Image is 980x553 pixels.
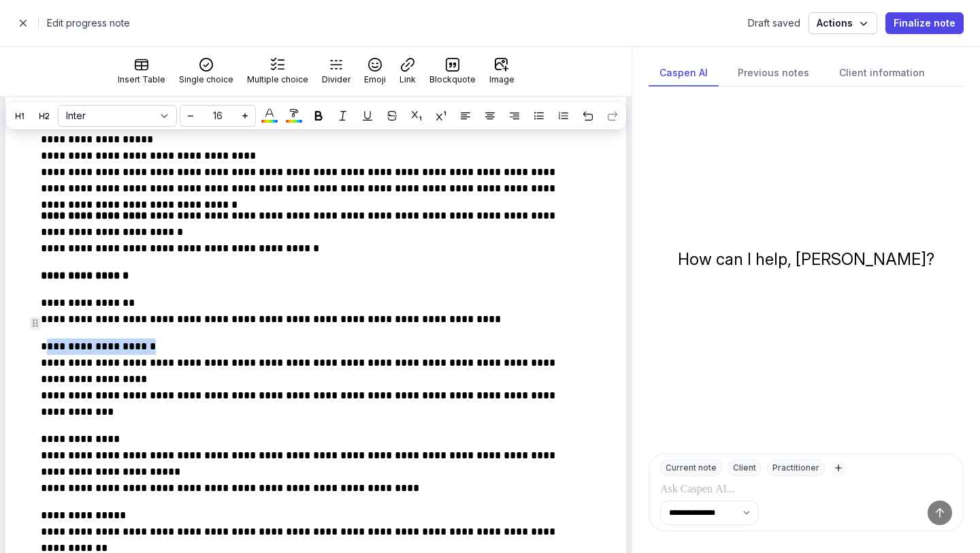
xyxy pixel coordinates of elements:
button: Insert Table [112,52,171,91]
div: Single choice [179,74,233,85]
text: 3 [559,117,560,120]
div: Practitioner [767,460,825,476]
text: 2 [559,114,560,117]
span: Actions [817,15,869,31]
div: Image [489,74,514,85]
div: Draft saved [748,16,800,30]
text: 1 [559,112,560,114]
button: Finalize note [885,12,964,34]
div: Link [399,74,416,85]
span: Finalize note [894,15,955,31]
div: Blockquote [429,74,476,85]
div: Previous notes [727,61,820,86]
h2: Edit progress note [47,15,740,31]
div: Emoji [364,74,386,85]
div: How can I help, [PERSON_NAME]? [678,249,934,270]
div: Insert Table [118,74,165,85]
button: Link [394,52,421,91]
div: Current note [660,460,722,476]
div: Multiple choice [247,74,308,85]
div: Caspen AI [649,61,719,86]
button: Actions [808,12,877,34]
div: Client [728,460,762,476]
div: Divider [322,74,350,85]
button: 123 [553,105,574,127]
div: Client information [828,61,936,86]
